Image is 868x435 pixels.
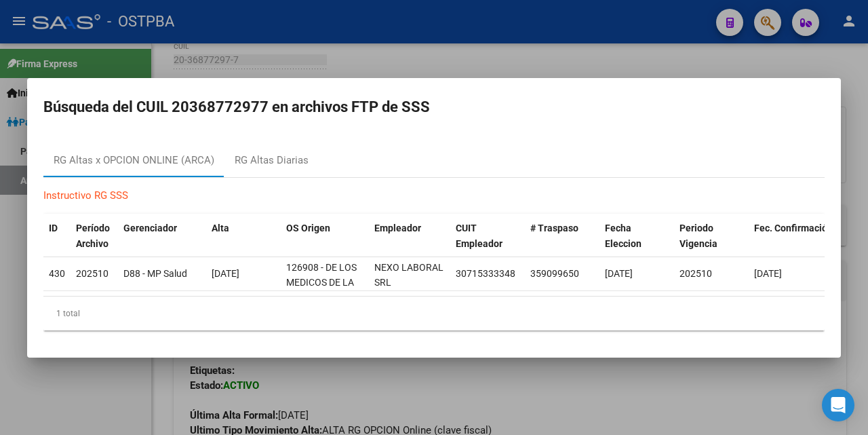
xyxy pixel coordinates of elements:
[530,268,579,279] span: 359099650
[369,214,450,259] datatable-header-cell: Empleador
[76,223,110,249] span: Período Archivo
[212,223,229,233] span: Alta
[281,214,369,259] datatable-header-cell: OS Origen
[674,214,749,259] datatable-header-cell: Periodo Vigencia
[456,223,502,249] span: CUIT Empleador
[754,223,833,233] span: Fec. Confirmación
[206,214,281,259] datatable-header-cell: Alta
[235,153,309,168] div: RG Altas Diarias
[530,223,578,233] span: # Traspaso
[822,389,854,421] div: Open Intercom Messenger
[118,214,206,259] datatable-header-cell: Gerenciador
[286,223,330,233] span: OS Origen
[749,214,850,259] datatable-header-cell: Fec. Confirmación
[286,262,378,319] span: 126908 - DE LOS MEDICOS DE LA CIUDAD DE [GEOGRAPHIC_DATA]
[43,297,825,330] div: 1 total
[679,223,717,249] span: Periodo Vigencia
[605,223,642,249] span: Fecha Eleccion
[71,214,118,259] datatable-header-cell: Período Archivo
[54,153,214,168] div: RG Altas x OPCION ONLINE (ARCA)
[76,268,108,279] span: 202510
[49,223,58,233] span: ID
[456,268,515,279] span: 30715333348
[599,214,674,259] datatable-header-cell: Fecha Eleccion
[49,268,71,279] span: 4309
[123,223,177,233] span: Gerenciador
[212,266,275,282] div: [DATE]
[43,214,71,259] datatable-header-cell: ID
[43,189,128,202] a: Instructivo RG SSS
[605,268,633,279] span: [DATE]
[525,214,599,259] datatable-header-cell: # Traspaso
[43,94,825,120] h2: Búsqueda del CUIL 20368772977 en archivos FTP de SSS
[679,268,712,279] span: 202510
[754,268,782,279] span: [DATE]
[374,223,421,233] span: Empleador
[123,268,187,279] span: D88 - MP Salud
[374,260,445,291] div: NEXO LABORAL SRL
[450,214,525,259] datatable-header-cell: CUIT Empleador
